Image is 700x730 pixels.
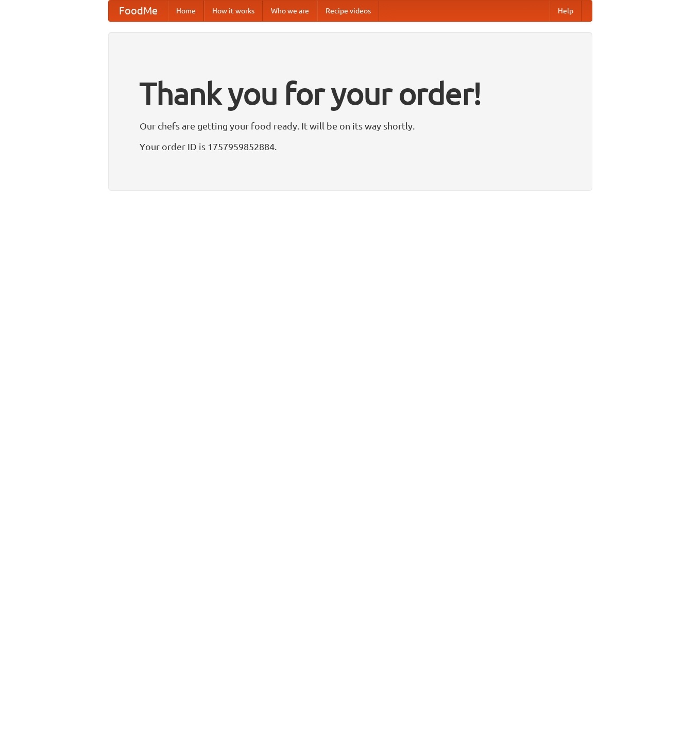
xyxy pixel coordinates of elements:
p: Our chefs are getting your food ready. It will be on its way shortly. [140,118,561,134]
h1: Thank you for your order! [140,69,561,118]
a: Who we are [263,1,317,21]
a: Help [550,1,582,21]
p: Your order ID is 1757959852884. [140,139,561,154]
a: How it works [204,1,263,21]
a: Recipe videos [317,1,379,21]
a: Home [168,1,204,21]
a: FoodMe [109,1,168,21]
